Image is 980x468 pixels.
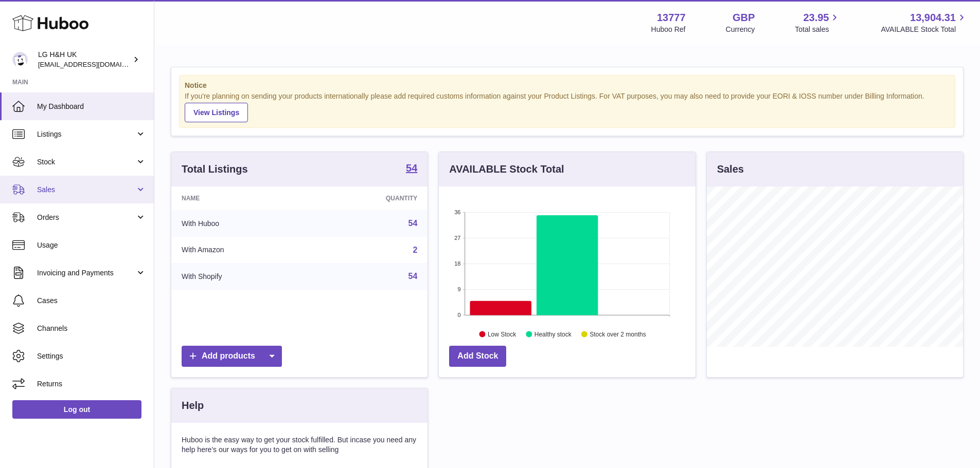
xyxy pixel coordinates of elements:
h3: AVAILABLE Stock Total [449,162,564,176]
text: 18 [455,260,461,267]
a: 54 [408,272,418,280]
text: 9 [458,286,461,292]
span: My Dashboard [37,102,146,111]
h3: Total Listings [182,162,248,176]
text: 0 [458,312,461,318]
th: Quantity [312,186,428,210]
span: Orders [37,213,135,222]
text: Low Stock [488,330,516,338]
text: 36 [455,209,461,215]
td: With Amazon [171,237,312,264]
div: LG H&H UK [38,50,131,69]
a: 13,904.31 AVAILABLE Stock Total [881,11,968,34]
text: Stock over 2 months [590,330,646,338]
div: Huboo Ref [651,25,686,34]
text: 27 [455,235,461,241]
span: Total sales [795,25,841,34]
a: 2 [413,246,417,254]
a: 54 [406,163,417,175]
span: Invoicing and Payments [37,268,135,278]
td: With Huboo [171,210,312,237]
a: 23.95 Total sales [795,11,841,34]
strong: 54 [406,163,417,173]
span: Sales [37,185,135,195]
span: Returns [37,379,146,389]
span: 23.95 [803,11,829,25]
a: 54 [408,219,418,228]
span: Listings [37,129,135,139]
span: [EMAIL_ADDRESS][DOMAIN_NAME] [38,60,151,68]
a: Log out [12,400,141,419]
span: Channels [37,324,146,333]
h3: Help [182,399,204,413]
th: Name [171,186,312,210]
span: Stock [37,157,135,167]
h3: Sales [717,162,744,176]
div: If you're planning on sending your products internationally please add required customs informati... [185,91,950,122]
a: Add Stock [449,346,506,367]
span: Cases [37,296,146,306]
strong: Notice [185,81,950,90]
div: Currency [726,25,755,34]
p: Huboo is the easy way to get your stock fulfilled. But incase you need any help here's our ways f... [182,435,417,455]
span: AVAILABLE Stock Total [881,25,968,34]
span: Settings [37,351,146,361]
span: 13,904.31 [910,11,956,25]
a: Add products [182,346,282,367]
span: Usage [37,240,146,250]
strong: 13777 [657,11,686,25]
text: Healthy stock [534,330,572,338]
td: With Shopify [171,263,312,290]
strong: GBP [733,11,755,25]
a: View Listings [185,103,248,122]
img: veechen@lghnh.co.uk [12,52,28,67]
